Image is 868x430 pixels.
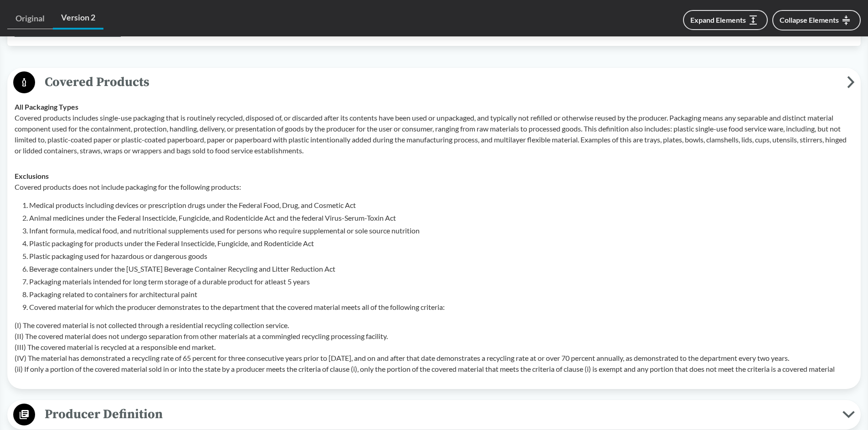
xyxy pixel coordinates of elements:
li: Infant formula, medical food, and nutritional supplements used for persons who require supplement... [29,225,853,236]
li: Plastic packaging for products under the Federal Insecticide, Fungicide, and Rodenticide Act [29,238,853,249]
button: Expand Elements [683,10,768,30]
li: Plastic packaging used for hazardous or dangerous goods [29,251,853,262]
p: Covered products does not include packaging for the following products: [15,182,853,192]
p: Covered products includes single-use packaging that is routinely recycled, disposed of, or discar... [15,112,853,156]
button: Covered Products [10,71,858,94]
p: (I) The covered material is not collected through a residential recycling collection service. (II... [15,320,853,374]
li: Medical products including devices or prescription drugs under the Federal Food, Drug, and Cosmet... [29,200,853,211]
li: Packaging materials intended for long term storage of a durable product for atleast 5 years [29,276,853,287]
a: Version 2 [53,7,103,30]
a: Original [7,8,53,29]
span: Covered Products [35,72,847,92]
li: Covered material for which the producer demonstrates to the department that the covered material ... [29,302,853,313]
strong: All Packaging Types [15,102,78,111]
button: Producer Definition [10,403,858,426]
button: Collapse Elements [772,10,861,30]
li: Packaging related to containers for architectural paint [29,289,853,300]
li: Beverage containers under the [US_STATE] Beverage Container Recycling and Litter Reduction Act [29,263,853,274]
a: ViewBillonGovernment Website [15,29,121,37]
strong: Exclusions [15,172,49,180]
span: Producer Definition [35,404,842,425]
li: Animal medicines under the Federal Insecticide, Fungicide, and Rodenticide Act and the federal Vi... [29,212,853,223]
